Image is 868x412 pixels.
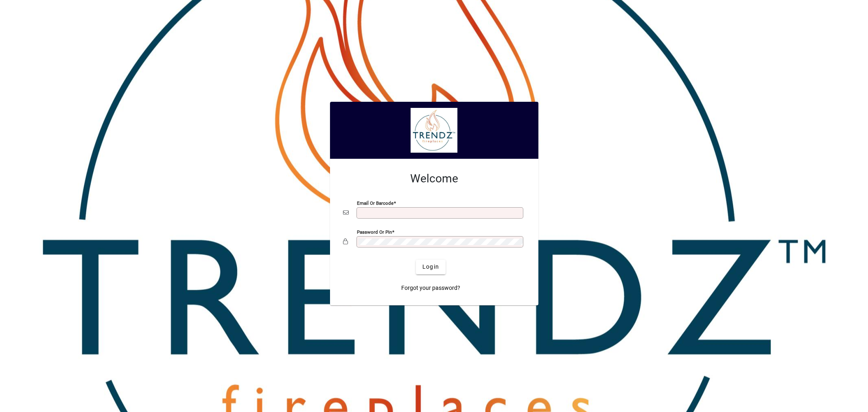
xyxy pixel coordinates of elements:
mat-label: Password or Pin [357,229,392,234]
a: Forgot your password? [398,281,464,296]
span: Forgot your password? [401,284,460,292]
button: Login [416,260,446,274]
span: Login [422,263,439,271]
h2: Welcome [343,172,525,186]
mat-label: Email or Barcode [357,200,394,206]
